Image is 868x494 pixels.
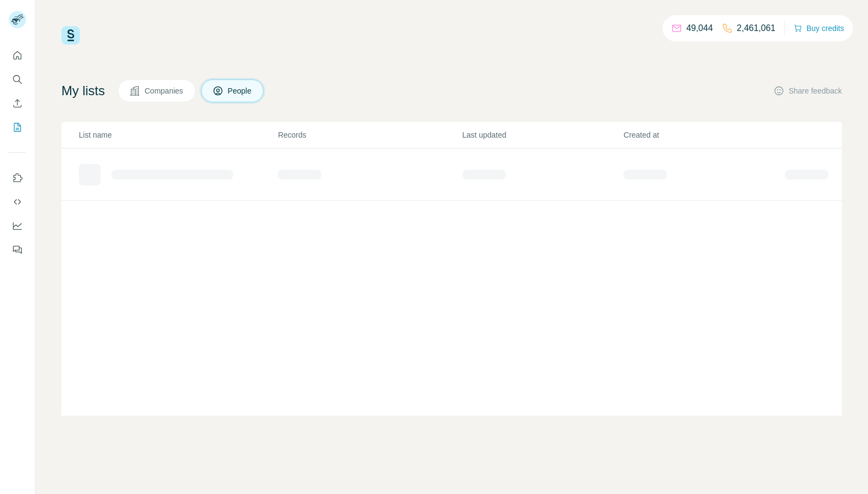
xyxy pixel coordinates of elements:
button: Search [9,70,26,89]
button: Quick start [9,46,26,65]
button: Use Surfe on LinkedIn [9,168,26,188]
button: Use Surfe API [9,192,26,212]
p: Last updated [463,129,623,140]
span: People [228,85,253,96]
p: List name [79,129,277,140]
h4: My lists [61,82,105,100]
p: Created at [623,129,784,140]
button: Dashboard [9,216,26,236]
button: Share feedback [773,85,842,96]
button: Buy credits [794,21,844,36]
p: 2,461,061 [737,22,776,35]
p: 49,044 [686,22,713,35]
button: Enrich CSV [9,94,26,113]
button: Feedback [9,240,26,260]
span: Companies [145,85,184,96]
button: My lists [9,118,26,137]
p: Records [278,129,461,140]
img: Surfe Logo [61,26,80,45]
